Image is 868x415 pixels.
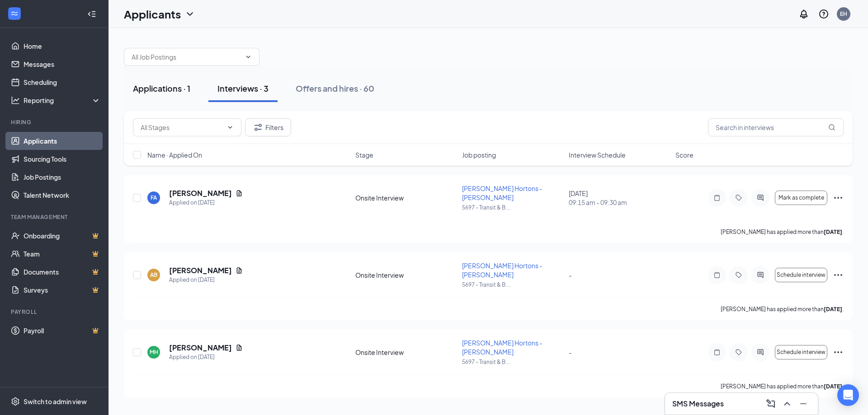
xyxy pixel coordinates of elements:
[10,9,19,18] svg: WorkstreamLogo
[169,198,243,207] div: Applied on [DATE]
[755,349,766,356] svg: ActiveChat
[755,271,766,279] svg: ActiveChat
[296,83,374,94] div: Offers and hires · 60
[87,9,96,19] svg: Collapse
[462,339,542,356] span: [PERSON_NAME] Hortons - [PERSON_NAME]
[833,270,844,280] svg: Ellipses
[11,213,99,221] div: Team Management
[24,263,101,281] a: DocumentsCrown
[124,6,181,22] h1: Applicants
[184,9,195,19] svg: ChevronDown
[712,194,722,201] svg: Note
[828,124,835,131] svg: MagnifyingGlass
[24,186,101,204] a: Talent Network
[798,398,809,409] svg: Minimize
[675,150,693,159] span: Score
[462,150,496,159] span: Job posting
[765,398,776,409] svg: ComposeMessage
[777,349,826,355] span: Schedule interview
[11,397,20,406] svg: Settings
[708,118,844,136] input: Search in interviews
[780,396,794,411] button: ChevronUp
[733,349,744,356] svg: Tag
[11,118,99,126] div: Hiring
[569,271,572,279] span: -
[24,55,101,73] a: Messages
[169,188,232,198] h5: [PERSON_NAME]
[169,275,243,284] div: Applied on [DATE]
[24,322,101,340] a: PayrollCrown
[721,382,844,390] p: [PERSON_NAME] has applied more than .
[824,383,842,390] b: [DATE]
[775,268,827,282] button: Schedule interview
[775,191,827,205] button: Mark as complete
[462,184,542,201] span: [PERSON_NAME] Hortons - [PERSON_NAME]
[833,192,844,203] svg: Ellipses
[24,73,101,91] a: Scheduling
[672,399,724,409] h3: SMS Messages
[169,343,232,353] h5: [PERSON_NAME]
[236,190,243,197] svg: Document
[355,150,373,159] span: Stage
[169,266,232,275] h5: [PERSON_NAME]
[721,305,844,313] p: [PERSON_NAME] has applied more than .
[569,189,670,207] div: [DATE]
[712,271,722,279] svg: Note
[775,345,827,359] button: Schedule interview
[764,396,778,411] button: ComposeMessage
[824,306,842,312] b: [DATE]
[133,83,190,94] div: Applications · 1
[355,270,457,280] div: Onsite Interview
[147,150,202,159] span: Name · Applied On
[462,358,563,366] p: 5697 - Transit & B ...
[733,271,744,279] svg: Tag
[150,348,158,356] div: MH
[837,384,859,406] div: Open Intercom Messenger
[721,228,844,236] p: [PERSON_NAME] has applied more than .
[132,52,241,62] input: All Job Postings
[833,347,844,358] svg: Ellipses
[24,96,101,105] div: Reporting
[755,194,766,201] svg: ActiveChat
[733,194,744,201] svg: Tag
[712,349,722,356] svg: Note
[818,9,829,19] svg: QuestionInfo
[151,194,157,201] div: FA
[11,308,99,316] div: Payroll
[462,261,542,279] span: [PERSON_NAME] Hortons - [PERSON_NAME]
[24,227,101,245] a: OnboardingCrown
[11,96,20,105] svg: Analysis
[824,228,842,235] b: [DATE]
[141,122,223,132] input: All Stages
[245,118,291,136] button: Filter Filters
[355,348,457,357] div: Onsite Interview
[782,398,793,409] svg: ChevronUp
[24,132,101,150] a: Applicants
[24,37,101,55] a: Home
[24,168,101,186] a: Job Postings
[462,281,563,289] p: 5697 - Transit & B ...
[796,396,811,411] button: Minimize
[150,271,157,279] div: AB
[462,204,563,211] p: 5697 - Transit & B ...
[798,9,809,19] svg: Notifications
[569,348,572,356] span: -
[569,198,670,207] span: 09:15 am - 09:30 am
[355,193,457,202] div: Onsite Interview
[569,150,626,159] span: Interview Schedule
[236,267,243,274] svg: Document
[24,245,101,263] a: TeamCrown
[236,344,243,351] svg: Document
[169,353,243,362] div: Applied on [DATE]
[24,150,101,168] a: Sourcing Tools
[24,397,87,406] div: Switch to admin view
[777,272,826,278] span: Schedule interview
[778,195,824,201] span: Mark as complete
[253,122,264,133] svg: Filter
[840,10,847,18] div: EH
[24,281,101,299] a: SurveysCrown
[217,83,269,94] div: Interviews · 3
[226,124,234,131] svg: ChevronDown
[245,53,252,61] svg: ChevronDown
